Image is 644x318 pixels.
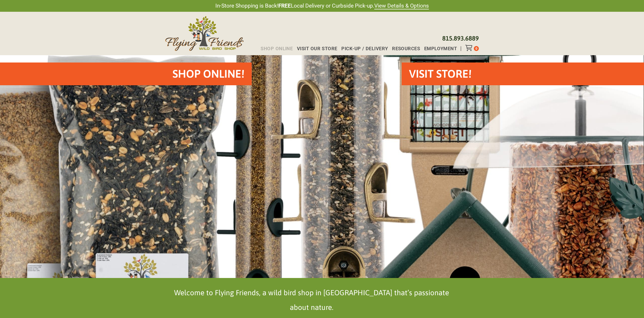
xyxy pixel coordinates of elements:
[341,46,388,51] span: Pick-up / Delivery
[297,46,337,51] span: Visit Our Store
[424,46,457,51] span: Employment
[465,45,474,51] div: Toggle Off Canvas Content
[165,16,244,51] img: Flying Friends Wild Bird Shop Logo
[374,3,429,9] a: View Details & Options
[215,2,429,10] span: In-Store Shopping is Back! Local Delivery or Curbside Pick-up.
[420,46,457,51] a: Employment
[442,35,479,42] a: 815.893.6889
[261,46,293,51] span: Shop Online
[172,66,244,82] h2: Shop Online!
[392,46,420,51] span: Resources
[278,3,291,9] strong: FREE
[409,66,471,82] h2: VISIT STORE!
[293,46,337,51] a: Visit Our Store
[256,46,293,51] a: Shop Online
[388,46,420,51] a: Resources
[475,47,477,50] span: 0
[337,46,388,51] a: Pick-up / Delivery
